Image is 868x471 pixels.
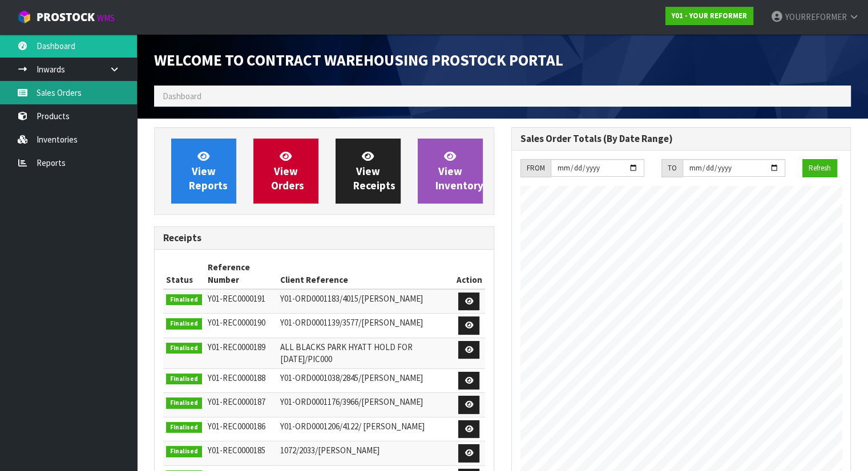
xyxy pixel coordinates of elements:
[672,11,747,21] strong: Y01 - YOUR REFORMER
[37,10,95,25] span: ProStock
[661,159,683,177] div: TO
[189,149,228,192] span: View Reports
[802,159,837,177] button: Refresh
[208,421,265,432] span: Y01-REC0000186
[166,373,202,385] span: Finalised
[280,317,422,328] span: Y01-ORD0001139/3577/[PERSON_NAME]
[208,342,265,352] span: Y01-REC0000189
[163,233,485,243] h3: Receipts
[520,133,842,144] h3: Sales Order Totals (By Date Range)
[418,139,483,204] a: ViewInventory
[208,372,265,383] span: Y01-REC0000188
[280,342,412,364] span: ALL BLACKS PARK HYATT HOLD FOR [DATE]/PIC000
[205,258,277,289] th: Reference Number
[166,397,202,409] span: Finalised
[253,139,318,204] a: ViewOrders
[166,446,202,457] span: Finalised
[271,149,304,192] span: View Orders
[163,91,201,101] span: Dashboard
[280,396,422,407] span: Y01-ORD0001176/3966/[PERSON_NAME]
[785,11,847,22] span: YOURREFORMER
[154,50,563,70] span: Welcome to Contract Warehousing ProStock Portal
[163,258,205,289] th: Status
[277,258,453,289] th: Client Reference
[280,445,379,456] span: 1072/2033/[PERSON_NAME]
[336,139,401,204] a: ViewReceipts
[280,293,422,304] span: Y01-ORD0001183/4015/[PERSON_NAME]
[353,149,395,192] span: View Receipts
[97,13,115,23] small: WMS
[208,445,265,456] span: Y01-REC0000185
[17,10,31,24] img: cube-alt.png
[166,343,202,354] span: Finalised
[453,258,485,289] th: Action
[208,293,265,304] span: Y01-REC0000191
[280,421,424,432] span: Y01-ORD0001206/4122/ [PERSON_NAME]
[166,294,202,306] span: Finalised
[520,159,551,177] div: FROM
[208,396,265,407] span: Y01-REC0000187
[171,139,236,204] a: ViewReports
[280,372,422,383] span: Y01-ORD0001038/2845/[PERSON_NAME]
[166,422,202,433] span: Finalised
[208,317,265,328] span: Y01-REC0000190
[166,318,202,330] span: Finalised
[435,149,483,192] span: View Inventory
